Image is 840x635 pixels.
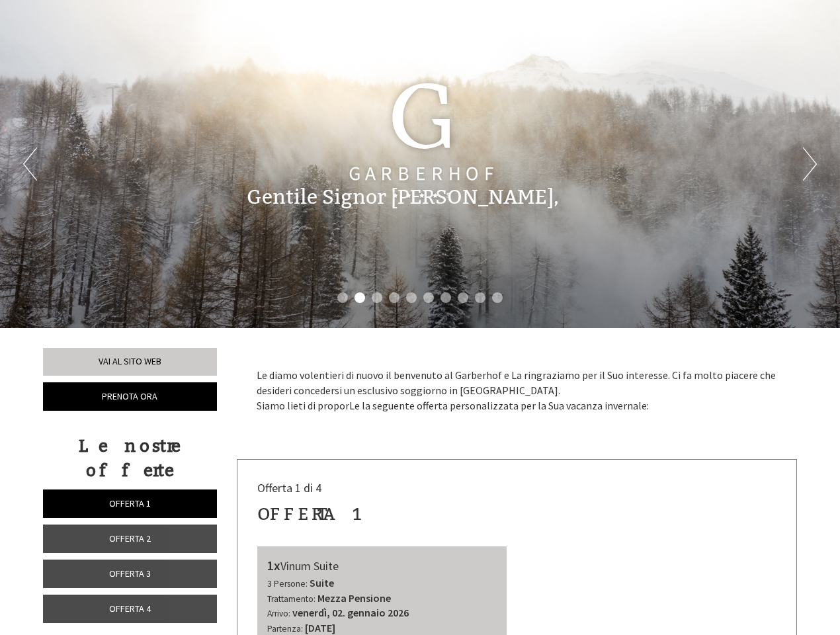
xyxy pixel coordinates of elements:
b: Suite [310,576,334,589]
a: Prenota ora [43,382,217,411]
b: 1x [267,557,280,573]
small: 3 Persone: [267,578,308,589]
span: Offerta 1 di 4 [257,480,321,495]
span: Offerta 3 [109,568,151,579]
div: Le nostre offerte [43,434,217,483]
div: Vinum Suite [267,556,497,575]
span: Offerta 1 [109,497,151,509]
span: Offerta 4 [109,603,151,614]
b: venerdì, 02. gennaio 2026 [292,606,409,619]
p: Le diamo volentieri di nuovo il benvenuto al Garberhof e La ringraziamo per il Suo interesse. Ci ... [257,368,778,413]
b: Mezza Pensione [317,591,391,605]
span: Offerta 2 [109,532,151,544]
div: Offerta 1 [257,502,364,527]
small: Trattamento: [267,593,315,605]
small: Arrivo: [267,608,290,619]
a: Vai al sito web [43,348,217,376]
button: Previous [23,148,37,181]
button: Next [803,148,817,181]
h1: Gentile Signor [PERSON_NAME], [247,187,559,208]
small: Partenza: [267,623,303,634]
b: [DATE] [305,621,335,634]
